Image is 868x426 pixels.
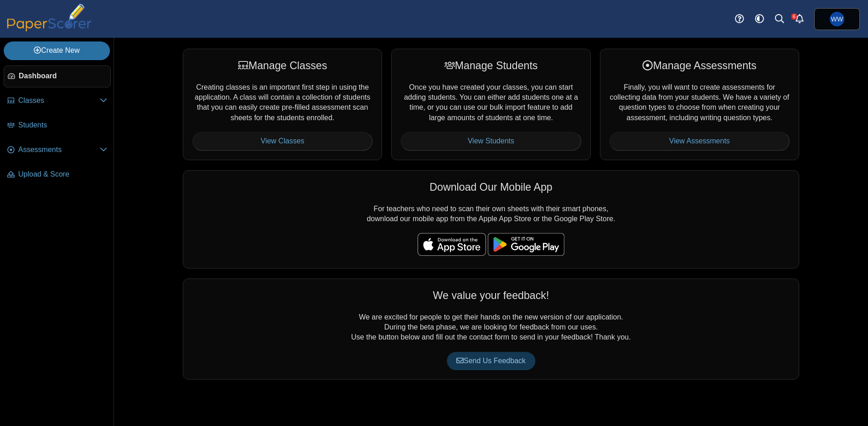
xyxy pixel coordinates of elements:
span: Assessments [18,145,100,155]
span: Send Us Feedback [456,357,526,365]
span: Classes [18,96,100,106]
a: Send Us Feedback [447,352,535,370]
a: PaperScorer [4,25,95,33]
div: Manage Assessments [610,58,790,73]
a: View Classes [192,132,372,150]
a: View Assessments [610,132,790,150]
a: Create New [4,41,110,60]
a: Classes [4,90,111,112]
div: Finally, you will want to create assessments for collecting data from your students. We have a va... [600,49,799,160]
a: View Students [401,132,581,150]
div: For teachers who need to scan their own sheets with their smart phones, download our mobile app f... [183,170,799,269]
div: Download Our Mobile App [192,180,790,194]
a: Students [4,115,111,137]
span: Students [18,120,107,130]
img: google-play-badge.png [488,233,564,256]
a: Alerts [790,9,810,29]
div: Manage Classes [192,58,372,73]
span: Dashboard [19,71,107,81]
img: PaperScorer [4,4,95,31]
div: We are excited for people to get their hands on the new version of our application. During the be... [183,279,799,380]
a: Dashboard [4,66,111,87]
div: We value your feedback! [192,288,790,303]
span: Upload & Score [18,169,107,179]
span: William Whitney [831,16,843,22]
a: Assessments [4,139,111,161]
a: William Whitney [814,8,860,30]
a: Upload & Score [4,164,111,186]
div: Manage Students [401,58,581,73]
div: Once you have created your classes, you can start adding students. You can either add students on... [391,49,590,160]
span: William Whitney [830,12,844,26]
img: apple-store-badge.svg [418,233,486,256]
div: Creating classes is an important first step in using the application. A class will contain a coll... [183,49,382,160]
